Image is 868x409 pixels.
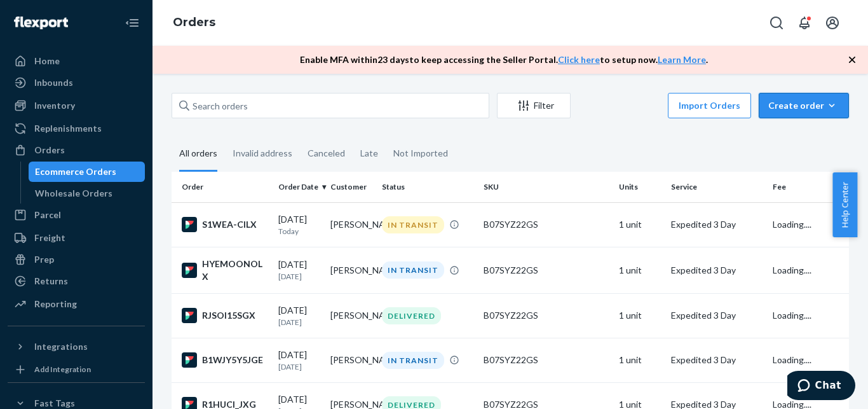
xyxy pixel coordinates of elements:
[163,4,226,41] ol: breadcrumbs
[614,293,666,338] td: 1 unit
[787,371,855,403] iframe: Opens a widget where you can chat to one of our agents
[8,228,145,248] a: Freight
[278,271,320,282] p: [DATE]
[278,304,320,328] div: [DATE]
[614,247,666,293] td: 1 unit
[666,172,768,202] th: Service
[172,93,489,118] input: Search orders
[182,352,268,368] div: B1WJY5Y5JGE
[8,249,145,270] a: Prep
[119,10,145,36] button: Close Navigation
[832,172,857,237] button: Help Center
[325,293,377,338] td: [PERSON_NAME]
[325,338,377,382] td: [PERSON_NAME]
[768,99,839,112] div: Create order
[671,309,763,322] p: Expedited 3 Day
[768,172,849,202] th: Fee
[34,55,60,67] div: Home
[8,95,145,116] a: Inventory
[484,218,609,231] div: B07SYZ22GS
[173,15,215,29] a: Orders
[8,205,145,225] a: Parcel
[34,122,102,135] div: Replenishments
[278,349,320,372] div: [DATE]
[484,354,609,366] div: B07SYZ22GS
[35,165,116,178] div: Ecommerce Orders
[820,10,845,36] button: Open account menu
[764,10,789,36] button: Open Search Box
[393,137,448,170] div: Not Imported
[768,293,849,338] td: Loading....
[278,317,320,328] p: [DATE]
[614,338,666,382] td: 1 unit
[172,172,273,202] th: Order
[34,275,68,288] div: Returns
[8,294,145,314] a: Reporting
[34,232,65,244] div: Freight
[273,172,325,202] th: Order Date
[278,361,320,372] p: [DATE]
[484,264,609,277] div: B07SYZ22GS
[377,172,478,202] th: Status
[278,258,320,282] div: [DATE]
[325,247,377,293] td: [PERSON_NAME]
[34,340,88,353] div: Integrations
[558,54,600,65] a: Click here
[614,202,666,247] td: 1 unit
[768,247,849,293] td: Loading....
[671,264,763,277] p: Expedited 3 Day
[382,261,444,279] div: IN TRANSIT
[182,217,268,232] div: S1WEA-CILX
[8,51,145,71] a: Home
[34,76,73,89] div: Inbounds
[658,54,706,65] a: Learn More
[34,298,77,310] div: Reporting
[325,202,377,247] td: [PERSON_NAME]
[8,140,145,160] a: Orders
[8,118,145,139] a: Replenishments
[8,271,145,291] a: Returns
[614,172,666,202] th: Units
[300,53,708,66] p: Enable MFA within 23 days to keep accessing the Seller Portal. to setup now. .
[308,137,345,170] div: Canceled
[768,338,849,382] td: Loading....
[768,202,849,247] td: Loading....
[330,181,372,192] div: Customer
[671,354,763,366] p: Expedited 3 Day
[278,213,320,237] div: [DATE]
[484,309,609,322] div: B07SYZ22GS
[671,218,763,231] p: Expedited 3 Day
[8,73,145,93] a: Inbounds
[382,216,444,233] div: IN TRANSIT
[34,144,65,156] div: Orders
[668,93,751,118] button: Import Orders
[34,364,91,375] div: Add Integration
[8,362,145,377] a: Add Integration
[8,336,145,357] button: Integrations
[34,253,54,266] div: Prep
[382,307,441,324] div: DELIVERED
[29,162,146,182] a: Ecommerce Orders
[14,17,68,29] img: Flexport logo
[497,93,571,118] button: Filter
[759,93,849,118] button: Create order
[179,137,217,172] div: All orders
[34,209,61,221] div: Parcel
[233,137,292,170] div: Invalid address
[182,258,268,283] div: HYEMOONOLX
[35,187,112,200] div: Wholesale Orders
[498,99,570,112] div: Filter
[478,172,614,202] th: SKU
[182,308,268,323] div: RJSOI15SGX
[29,183,146,204] a: Wholesale Orders
[278,226,320,237] p: Today
[360,137,378,170] div: Late
[792,10,817,36] button: Open notifications
[34,99,75,112] div: Inventory
[382,352,444,369] div: IN TRANSIT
